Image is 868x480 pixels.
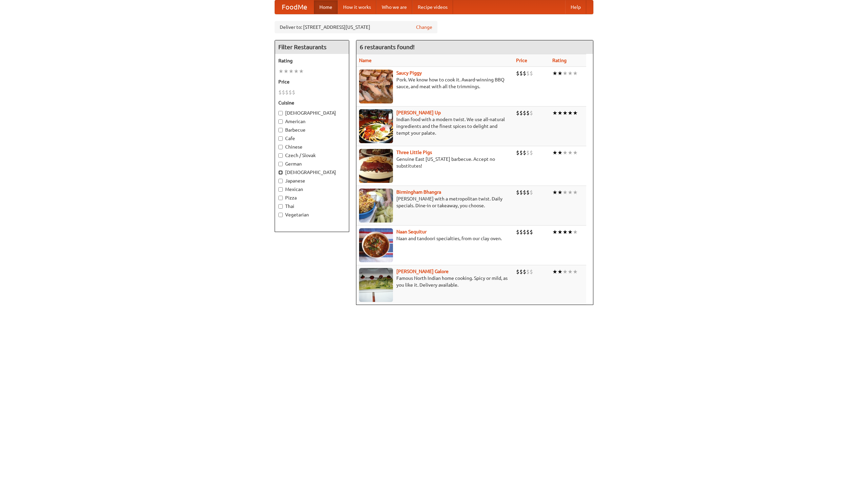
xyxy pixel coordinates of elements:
[523,70,526,77] li: $
[523,228,526,236] li: $
[359,58,372,63] a: Name
[516,149,519,156] li: $
[573,149,578,156] li: ★
[278,110,346,116] label: [DEMOGRAPHIC_DATA]
[519,189,523,196] li: $
[278,89,282,96] li: $
[526,70,530,77] li: $
[338,0,376,14] a: How it works
[519,149,523,156] li: $
[359,109,393,143] img: curryup.jpg
[359,70,393,103] img: saucy.jpg
[416,24,432,31] a: Change
[519,70,523,77] li: $
[526,268,530,275] li: $
[278,204,283,209] input: Thai
[396,269,449,274] a: [PERSON_NAME] Galore
[278,145,283,149] input: Chinese
[573,268,578,275] li: ★
[359,76,511,90] p: Pork. We know how to cook it. Award-winning BBQ sauce, and meat with all the trimmings.
[396,189,441,195] a: Birmingham Bhangra
[573,70,578,77] li: ★
[519,228,523,236] li: $
[568,109,573,117] li: ★
[359,275,511,288] p: Famous North Indian home cooking. Spicy or mild, as you like it. Delivery available.
[552,58,567,63] a: Rating
[359,195,511,209] p: [PERSON_NAME] with a metropolitan twist. Daily specials. Dine-in or takeaway, you choose.
[359,235,511,242] p: Naan and tandoori specialties, from our clay oven.
[278,186,346,193] label: Mexican
[278,170,283,175] input: [DEMOGRAPHIC_DATA]
[360,44,415,50] ng-pluralize: 6 restaurants found!
[568,70,573,77] li: ★
[557,149,563,156] li: ★
[516,70,519,77] li: $
[292,89,295,96] li: $
[278,169,346,176] label: [DEMOGRAPHIC_DATA]
[294,68,299,75] li: ★
[278,119,283,124] input: American
[530,149,533,156] li: $
[278,118,346,125] label: American
[563,149,568,156] li: ★
[314,0,338,14] a: Home
[568,149,573,156] li: ★
[396,70,422,76] a: Saucy Piggy
[278,162,283,166] input: German
[278,128,283,132] input: Barbecue
[278,213,283,217] input: Vegetarian
[530,268,533,275] li: $
[530,189,533,196] li: $
[359,116,511,136] p: Indian food with a modern twist. We use all-natural ingredients and the finest spices to delight ...
[552,228,557,236] li: ★
[552,70,557,77] li: ★
[278,187,283,192] input: Mexican
[359,189,393,223] img: bhangra.jpg
[278,127,346,133] label: Barbecue
[530,70,533,77] li: $
[526,189,530,196] li: $
[568,268,573,275] li: ★
[563,109,568,117] li: ★
[568,228,573,236] li: ★
[278,135,346,142] label: Cafe
[359,156,511,169] p: Genuine East [US_STATE] barbecue. Accept no substitutes!
[278,196,283,200] input: Pizza
[285,89,289,96] li: $
[283,68,289,75] li: ★
[278,152,346,159] label: Czech / Slovak
[573,189,578,196] li: ★
[557,189,563,196] li: ★
[278,68,283,75] li: ★
[275,40,349,54] h4: Filter Restaurants
[573,109,578,117] li: ★
[412,0,453,14] a: Recipe videos
[275,0,314,14] a: FoodMe
[526,149,530,156] li: $
[282,89,285,96] li: $
[278,111,283,115] input: [DEMOGRAPHIC_DATA]
[278,153,283,158] input: Czech / Slovak
[523,149,526,156] li: $
[557,228,563,236] li: ★
[530,109,533,117] li: $
[565,0,586,14] a: Help
[557,70,563,77] li: ★
[396,229,427,234] b: Naan Sequitur
[516,58,527,63] a: Price
[359,228,393,262] img: naansequitur.jpg
[278,203,346,210] label: Thai
[359,149,393,183] img: littlepigs.jpg
[563,228,568,236] li: ★
[516,189,519,196] li: $
[526,228,530,236] li: $
[396,110,441,115] a: [PERSON_NAME] Up
[275,21,437,33] div: Deliver to: [STREET_ADDRESS][US_STATE]
[563,189,568,196] li: ★
[278,136,283,141] input: Cafe
[278,143,346,150] label: Chinese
